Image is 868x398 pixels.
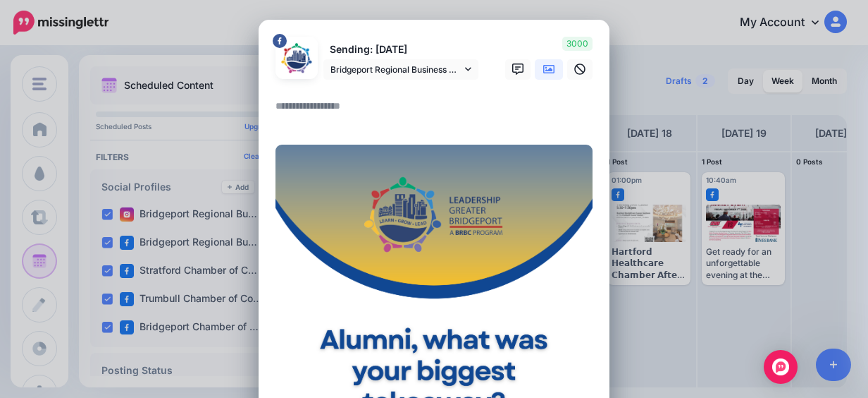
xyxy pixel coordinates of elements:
div: Open Intercom Messenger [764,350,798,384]
span: Bridgeport Regional Business Council page [330,62,461,77]
img: 326353443_583245609911355_7624060508075186304_n-bsa150316.png [280,41,314,75]
a: Bridgeport Regional Business Council page [323,59,478,80]
p: Sending: [DATE] [323,42,478,58]
span: 3000 [562,37,593,51]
